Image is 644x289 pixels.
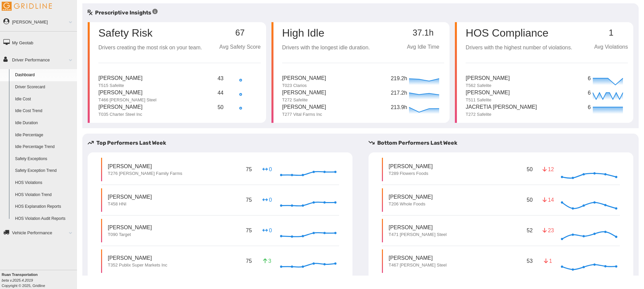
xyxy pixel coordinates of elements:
p: 213.9h [391,103,407,112]
p: T276 [PERSON_NAME] Family Farms [108,171,182,177]
img: Gridline [2,2,52,11]
p: T090 Target [108,232,152,238]
a: Idle Percentage Trend [12,141,77,153]
p: T023 Clarios [282,83,326,89]
a: HOS Violations [12,177,77,189]
p: Avg Violations [594,43,628,51]
p: 75 [245,225,253,236]
p: Safety Risk [98,28,153,38]
a: Idle Percentage [12,129,77,141]
p: T206 Whole Foods [389,201,433,207]
p: [PERSON_NAME] [98,103,143,111]
p: [PERSON_NAME] [466,89,510,97]
p: 219.2h [391,75,407,83]
p: 1 [594,28,628,38]
p: High Idle [282,28,370,38]
p: 1 [543,257,553,265]
p: 0 [262,165,272,173]
p: [PERSON_NAME] [282,89,326,97]
p: [PERSON_NAME] [108,254,167,262]
p: 50 [218,103,224,112]
p: [PERSON_NAME] [108,193,152,201]
p: 0 [262,227,272,234]
p: T471 [PERSON_NAME] Steel [389,232,447,238]
p: T272 Safelite [466,111,537,117]
p: 6 [588,75,591,83]
p: Avg Safety Score [219,43,260,51]
p: 50 [526,164,534,175]
h5: Bottom Performers Last Week [369,139,639,147]
p: [PERSON_NAME] [389,254,447,262]
p: [PERSON_NAME] [389,162,433,170]
b: Ruan Transportation [2,273,38,277]
p: Avg Idle Time [402,43,445,51]
p: T511 Safelite [466,97,510,103]
p: 67 [219,28,260,38]
a: Dashboard [12,69,77,81]
p: [PERSON_NAME] [389,224,447,231]
p: T277 Vital Farms Inc [282,111,326,117]
p: 0 [262,196,272,204]
a: HOS Violation Trend [12,189,77,201]
p: HOS Compliance [466,28,572,38]
p: 6 [588,89,591,97]
p: 6 [588,103,591,112]
p: T352 Publix Super Markets Inc [108,262,167,268]
p: Drivers with the longest idle duration. [282,44,370,52]
p: T467 [PERSON_NAME] Steel [389,262,447,268]
p: 53 [526,256,534,266]
p: 37.1h [402,28,445,38]
p: [PERSON_NAME] [282,103,326,111]
p: 14 [543,196,553,204]
h5: Prescriptive Insights [88,9,158,17]
p: 12 [543,165,553,173]
i: beta v.2025.4.2019 [2,278,33,282]
p: T458 HNI [108,201,152,207]
h5: Top Performers Last Week [88,139,358,147]
a: HOS Explanation Reports [12,201,77,213]
p: [PERSON_NAME] [108,162,182,170]
p: 75 [245,195,253,205]
p: 44 [218,89,224,97]
p: T515 Safelite [98,83,143,89]
a: Idle Duration [12,117,77,129]
p: Drivers with the highest number of violations. [466,44,572,52]
p: [PERSON_NAME] [98,89,156,97]
p: 52 [526,225,534,236]
p: T289 Flowers Foods [389,171,433,177]
p: [PERSON_NAME] [389,193,433,201]
p: 23 [543,227,553,234]
a: Safety Exception Trend [12,165,77,177]
a: Safety Exceptions [12,153,77,165]
p: T562 Safelite [466,83,510,89]
p: Drivers creating the most risk on your team. [98,44,202,52]
p: 50 [526,195,534,205]
p: Jacretia [PERSON_NAME] [466,103,537,111]
p: T272 Safelite [282,97,326,103]
p: [PERSON_NAME] [108,224,152,231]
p: 43 [218,75,224,83]
p: 217.2h [391,89,407,97]
a: Idle Cost [12,93,77,105]
p: [PERSON_NAME] [466,74,510,83]
p: 75 [245,256,253,266]
a: Driver Scorecard [12,81,77,93]
p: T035 Charter Steel Inc [98,111,143,117]
p: T466 [PERSON_NAME] Steel [98,97,156,103]
p: 3 [262,257,272,265]
div: Copyright © 2025, Gridline [2,272,77,288]
p: [PERSON_NAME] [282,74,326,83]
p: [PERSON_NAME] [98,74,143,83]
a: HOS Violation Audit Reports [12,213,77,225]
a: Idle Cost Trend [12,105,77,117]
p: 75 [245,164,253,175]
